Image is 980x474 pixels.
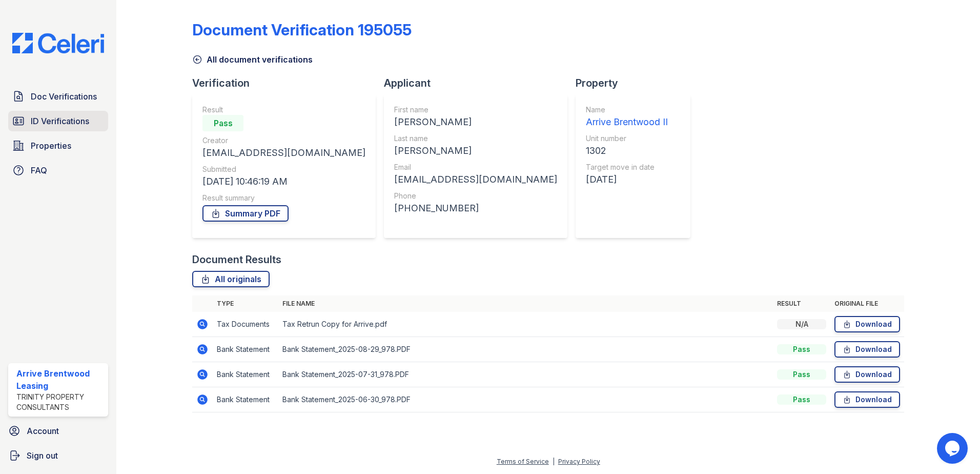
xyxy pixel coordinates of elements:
[834,341,900,358] a: Download
[777,319,826,329] div: N/A
[278,337,773,362] td: Bank Statement_2025-08-29_978.PDF
[773,295,830,312] th: Result
[202,164,365,174] div: Submitted
[558,458,600,465] a: Privacy Policy
[586,105,668,115] div: Name
[777,394,826,405] div: Pass
[8,160,108,181] a: FAQ
[937,433,970,464] iframe: chat widget
[586,144,668,158] div: 1302
[777,369,826,380] div: Pass
[16,367,104,392] div: Arrive Brentwood Leasing
[202,115,243,131] div: Pass
[31,115,89,127] span: ID Verifications
[213,295,278,312] th: Type
[830,295,904,312] th: Original file
[777,344,826,354] div: Pass
[497,458,549,465] a: Terms of Service
[278,362,773,387] td: Bank Statement_2025-07-31_978.PDF
[834,366,900,383] a: Download
[586,133,668,144] div: Unit number
[202,146,365,160] div: [EMAIL_ADDRESS][DOMAIN_NAME]
[394,162,557,172] div: Email
[213,362,278,387] td: Bank Statement
[586,162,668,172] div: Target move in date
[192,271,270,287] a: All originals
[4,445,112,466] a: Sign out
[202,193,365,203] div: Result summary
[586,172,668,187] div: [DATE]
[8,111,108,131] a: ID Verifications
[394,105,557,115] div: First name
[394,115,557,129] div: [PERSON_NAME]
[202,174,365,189] div: [DATE] 10:46:19 AM
[192,53,313,66] a: All document verifications
[278,295,773,312] th: File name
[586,105,668,129] a: Name Arrive Brentwood II
[192,252,281,267] div: Document Results
[192,76,384,90] div: Verification
[202,135,365,146] div: Creator
[213,387,278,412] td: Bank Statement
[27,425,59,437] span: Account
[394,201,557,215] div: [PHONE_NUMBER]
[4,421,112,441] a: Account
[202,105,365,115] div: Result
[394,191,557,201] div: Phone
[834,316,900,332] a: Download
[192,21,412,39] div: Document Verification 195055
[31,90,97,103] span: Doc Verifications
[394,172,557,187] div: [EMAIL_ADDRESS][DOMAIN_NAME]
[31,164,47,176] span: FAQ
[586,115,668,129] div: Arrive Brentwood II
[202,205,289,222] a: Summary PDF
[576,76,699,90] div: Property
[213,337,278,362] td: Bank Statement
[8,86,108,107] a: Doc Verifications
[16,392,104,412] div: Trinity Property Consultants
[213,312,278,337] td: Tax Documents
[384,76,576,90] div: Applicant
[31,140,71,152] span: Properties
[4,33,112,53] img: CE_Logo_Blue-a8612792a0a2168367f1c8372b55b34899dd931a85d93a1a3d3e32e68fde9ad4.png
[553,458,555,465] div: |
[394,144,557,158] div: [PERSON_NAME]
[8,135,108,156] a: Properties
[834,391,900,408] a: Download
[278,312,773,337] td: Tax Retrun Copy for Arrive.pdf
[394,133,557,144] div: Last name
[278,387,773,412] td: Bank Statement_2025-06-30_978.PDF
[27,449,58,462] span: Sign out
